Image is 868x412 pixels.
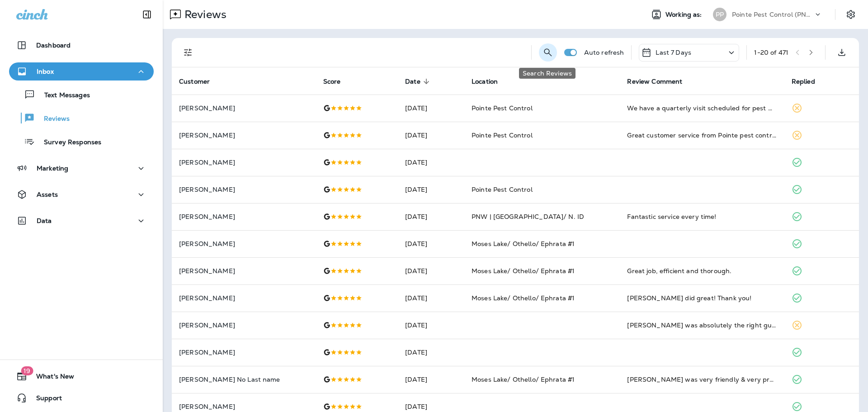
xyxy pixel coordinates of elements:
p: [PERSON_NAME] [179,186,309,193]
button: Inbox [9,62,154,81]
p: Inbox [37,68,54,75]
td: [DATE] [398,149,464,176]
p: Text Messages [35,91,90,100]
div: Sam did great! Thank you! [627,294,777,303]
span: Moses Lake/ Othello/ Ephrata #1 [472,375,575,384]
div: Alex was very friendly & very professional would definitely recommend! [627,375,777,384]
span: Score [323,77,353,85]
button: Data [9,212,154,230]
span: Moses Lake/ Othello/ Ephrata #1 [472,240,575,248]
button: Survey Responses [9,132,154,151]
span: Review Comment [627,77,694,85]
p: [PERSON_NAME] [179,349,309,356]
p: [PERSON_NAME] No Last name [179,376,309,383]
td: [DATE] [398,95,464,122]
p: Marketing [37,165,68,172]
span: Customer [179,78,210,85]
div: Great customer service from Pointe pest control and from Kevin. No complaints and have been using... [627,131,777,140]
p: [PERSON_NAME] [179,159,309,166]
p: [PERSON_NAME] [179,403,309,410]
td: [DATE] [398,339,464,366]
p: Survey Responses [35,138,101,147]
button: Collapse Sidebar [134,5,160,24]
td: [DATE] [398,122,464,149]
span: Replied [792,77,827,85]
button: Dashboard [9,36,154,54]
p: Reviews [35,115,70,123]
span: Pointe Pest Control [472,131,533,139]
span: Customer [179,77,222,85]
span: Location [472,78,498,85]
span: PNW | [GEOGRAPHIC_DATA]/ N. ID [472,213,584,221]
span: Pointe Pest Control [472,104,533,112]
td: [DATE] [398,312,464,339]
button: Assets [9,185,154,204]
div: Search Reviews [519,68,576,79]
td: [DATE] [398,230,464,257]
span: Location [472,77,509,85]
p: Pointe Pest Control (PNW) [732,11,813,18]
span: Pointe Pest Control [472,185,533,194]
div: We have a quarterly visit scheduled for pest maintenance. Lately we have had need for some additi... [627,104,777,113]
button: Support [9,389,154,407]
div: Dr Levi was absolutely the right guy to do a regular maintenance visit today on our house and det... [627,321,777,330]
td: [DATE] [398,203,464,230]
p: Reviews [181,8,226,21]
td: [DATE] [398,257,464,284]
p: Last 7 Days [656,49,691,56]
span: Date [405,77,432,85]
p: [PERSON_NAME] [179,267,309,275]
p: [PERSON_NAME] [179,240,309,247]
div: Great job, efficient and thorough. [627,266,777,275]
span: 19 [21,366,33,375]
div: Fantastic service every time! [627,212,777,221]
span: Score [323,78,341,85]
div: 1 - 20 of 471 [754,49,788,56]
button: Search Reviews [539,43,557,62]
p: [PERSON_NAME] [179,104,309,112]
p: Data [37,217,52,224]
span: Review Comment [627,78,682,85]
p: [PERSON_NAME] [179,294,309,302]
p: Assets [37,191,58,198]
button: Filters [179,43,197,62]
button: Marketing [9,159,154,177]
div: PP [713,8,726,21]
p: Auto refresh [584,49,624,56]
button: Settings [843,6,859,23]
button: 19What's New [9,367,154,385]
span: Moses Lake/ Othello/ Ephrata #1 [472,294,575,302]
span: Date [405,78,420,85]
span: Working as: [665,11,704,19]
p: [PERSON_NAME] [179,213,309,220]
p: [PERSON_NAME] [179,132,309,139]
td: [DATE] [398,176,464,203]
td: [DATE] [398,366,464,393]
span: Moses Lake/ Othello/ Ephrata #1 [472,267,575,275]
span: Support [27,394,62,405]
p: [PERSON_NAME] [179,322,309,329]
button: Text Messages [9,85,154,104]
p: Dashboard [36,42,71,49]
button: Reviews [9,109,154,128]
button: Export as CSV [833,43,851,62]
span: Replied [792,78,815,85]
td: [DATE] [398,284,464,312]
span: What's New [27,373,74,384]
